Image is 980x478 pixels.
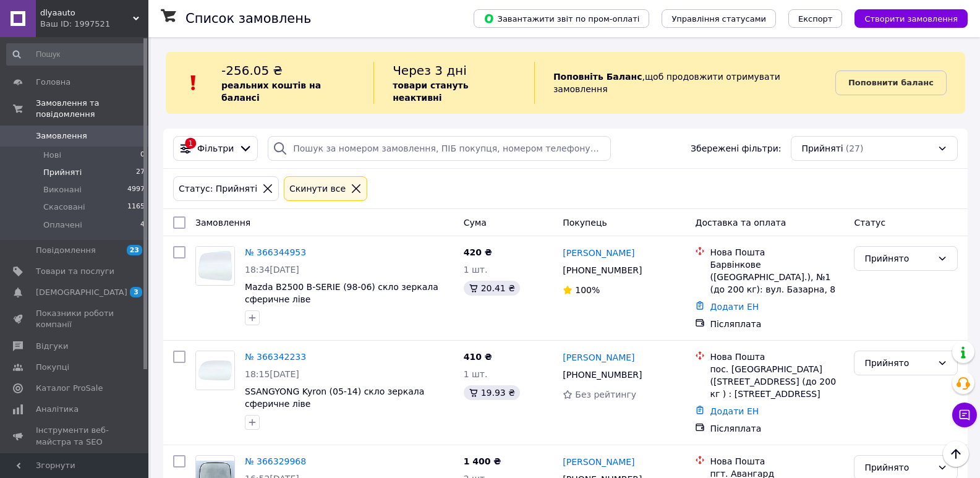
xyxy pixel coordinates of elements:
[798,14,833,23] span: Експорт
[710,351,844,363] div: Нова Пошта
[245,247,306,257] a: № 366344953
[710,246,844,258] div: Нова Пошта
[40,19,148,30] div: Ваш ID: 1997521
[563,351,634,364] a: [PERSON_NAME]
[245,456,306,466] a: № 366329968
[710,302,759,312] a: Додати ЕН
[575,285,600,295] span: 100%
[393,80,468,103] b: товари стануть неактивні
[245,369,299,379] span: 18:15[DATE]
[710,455,844,467] div: Нова Пошта
[36,287,127,298] span: [DEMOGRAPHIC_DATA]
[842,13,968,23] a: Створити замовлення
[36,341,68,352] span: Відгуки
[563,456,634,468] a: [PERSON_NAME]
[854,9,968,28] button: Створити замовлення
[710,318,844,330] div: Післяплата
[464,385,520,400] div: 19.93 ₴
[140,220,145,231] span: 4
[710,363,844,400] div: пос. [GEOGRAPHIC_DATA] ([STREET_ADDRESS] (до 200 кг ) : [STREET_ADDRESS]
[464,352,492,362] span: 410 ₴
[268,136,611,161] input: Пошук за номером замовлення, ПІБ покупця, номером телефону, Email, номером накладної
[710,406,759,416] a: Додати ЕН
[221,80,321,103] b: реальних коштів на балансі
[662,9,776,28] button: Управління статусами
[575,390,636,399] span: Без рейтингу
[36,308,114,330] span: Показники роботи компанії
[563,218,607,228] span: Покупець
[245,352,306,362] a: № 366342233
[710,258,844,296] div: Барвінкове ([GEOGRAPHIC_DATA].), №1 (до 200 кг): вул. Базарна, 8
[952,403,977,427] button: Чат з покупцем
[176,182,260,195] div: Статус: Прийняті
[943,441,969,467] button: Наверх
[196,351,234,390] img: Фото товару
[43,202,85,213] span: Скасовані
[36,130,87,142] span: Замовлення
[534,62,835,104] div: , щоб продовжити отримувати замовлення
[36,245,96,256] span: Повідомлення
[43,167,82,178] span: Прийняті
[195,218,250,228] span: Замовлення
[43,220,82,231] span: Оплачені
[474,9,649,28] button: Завантажити звіт по пром-оплаті
[691,142,781,155] span: Збережені фільтри:
[560,262,644,279] div: [PHONE_NUMBER]
[553,72,642,82] b: Поповніть Баланс
[43,184,82,195] span: Виконані
[864,14,958,23] span: Створити замовлення
[245,386,424,409] a: SSANGYONG Kyron (05-14) скло зеркала сферичне ліве
[710,422,844,435] div: Післяплата
[846,143,864,153] span: (27)
[801,142,843,155] span: Прийняті
[484,13,639,24] span: Завантажити звіт по пром-оплаті
[464,218,487,228] span: Cума
[245,265,299,275] span: 18:34[DATE]
[36,77,70,88] span: Головна
[848,78,934,87] b: Поповнити баланс
[184,74,203,92] img: :exclamation:
[127,245,142,255] span: 23
[221,63,283,78] span: -256.05 ₴
[36,404,79,415] span: Аналітика
[36,98,148,120] span: Замовлення та повідомлення
[36,425,114,447] span: Інструменти веб-майстра та SEO
[864,461,932,474] div: Прийнято
[40,7,133,19] span: dlyaauto
[127,184,145,195] span: 4997
[6,43,146,66] input: Пошук
[197,142,234,155] span: Фільтри
[835,70,947,95] a: Поповнити баланс
[36,266,114,277] span: Товари та послуги
[854,218,885,228] span: Статус
[464,247,492,257] span: 420 ₴
[464,369,488,379] span: 1 шт.
[864,252,932,265] div: Прийнято
[245,282,438,304] a: Mazda B2500 B-SERIE (98-06) скло зеркала сферичне ліве
[195,246,235,286] a: Фото товару
[393,63,467,78] span: Через 3 дні
[464,456,501,466] span: 1 400 ₴
[671,14,766,23] span: Управління статусами
[196,247,234,285] img: Фото товару
[864,356,932,370] div: Прийнято
[36,362,69,373] span: Покупці
[560,366,644,383] div: [PHONE_NUMBER]
[140,150,145,161] span: 0
[695,218,786,228] span: Доставка та оплата
[195,351,235,390] a: Фото товару
[43,150,61,161] span: Нові
[130,287,142,297] span: 3
[287,182,348,195] div: Cкинути все
[563,247,634,259] a: [PERSON_NAME]
[464,265,488,275] span: 1 шт.
[127,202,145,213] span: 1165
[464,281,520,296] div: 20.41 ₴
[36,383,103,394] span: Каталог ProSale
[788,9,843,28] button: Експорт
[185,11,311,26] h1: Список замовлень
[136,167,145,178] span: 27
